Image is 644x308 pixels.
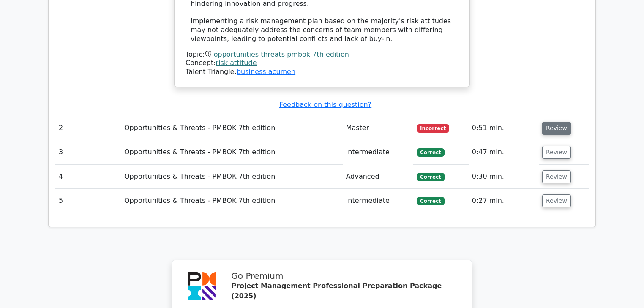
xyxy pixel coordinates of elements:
[121,140,343,164] td: Opportunities & Threats - PMBOK 7th edition
[343,116,414,140] td: Master
[542,170,571,183] button: Review
[186,50,458,76] div: Talent Triangle:
[216,59,257,67] a: risk attitude
[55,116,121,140] td: 2
[469,140,539,164] td: 0:47 min.
[55,140,121,164] td: 3
[55,165,121,189] td: 4
[121,189,343,213] td: Opportunities & Threats - PMBOK 7th edition
[469,189,539,213] td: 0:27 min.
[237,68,295,76] a: business acumen
[469,165,539,189] td: 0:30 min.
[469,116,539,140] td: 0:51 min.
[417,197,444,205] span: Correct
[121,165,343,189] td: Opportunities & Threats - PMBOK 7th edition
[343,165,414,189] td: Advanced
[214,50,349,58] a: opportunities threats pmbok 7th edition
[186,59,458,68] div: Concept:
[417,173,444,181] span: Correct
[279,101,371,109] a: Feedback on this question?
[55,189,121,213] td: 5
[542,122,571,135] button: Review
[186,50,458,59] div: Topic:
[417,124,449,133] span: Incorrect
[343,140,414,164] td: Intermediate
[343,189,414,213] td: Intermediate
[542,146,571,159] button: Review
[417,148,444,157] span: Correct
[121,116,343,140] td: Opportunities & Threats - PMBOK 7th edition
[542,194,571,207] button: Review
